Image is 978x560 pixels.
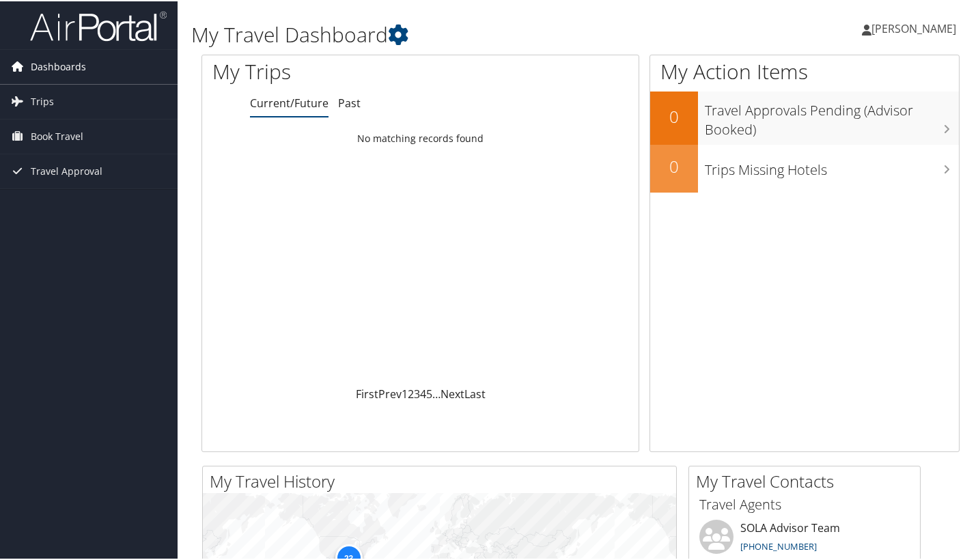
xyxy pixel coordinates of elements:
a: 3 [414,385,420,400]
h1: My Travel Dashboard [191,19,710,48]
h2: 0 [650,104,698,127]
span: … [432,385,441,400]
a: Prev [378,385,402,400]
h1: My Action Items [650,56,959,85]
a: Last [464,385,486,400]
a: 4 [420,385,426,400]
a: Next [441,385,464,400]
h3: Travel Agents [699,494,910,513]
span: Trips [31,83,54,117]
h3: Travel Approvals Pending (Advisor Booked) [705,93,959,138]
h2: My Travel History [210,468,676,492]
span: Travel Approval [31,153,102,187]
h3: Trips Missing Hotels [705,152,959,178]
a: 0Travel Approvals Pending (Advisor Booked) [650,90,959,143]
a: [PHONE_NUMBER] [740,539,817,551]
a: [PERSON_NAME] [862,7,970,48]
a: First [356,385,378,400]
td: No matching records found [202,125,639,150]
span: Book Travel [31,118,83,152]
a: 0Trips Missing Hotels [650,143,959,191]
a: 2 [408,385,414,400]
span: Dashboards [31,48,86,83]
a: Past [338,94,361,109]
a: 1 [402,385,408,400]
span: [PERSON_NAME] [871,20,956,35]
h1: My Trips [212,56,447,85]
img: airportal-logo.png [30,9,167,41]
h2: 0 [650,154,698,177]
a: 5 [426,385,432,400]
h2: My Travel Contacts [696,468,920,492]
a: Current/Future [250,94,329,109]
